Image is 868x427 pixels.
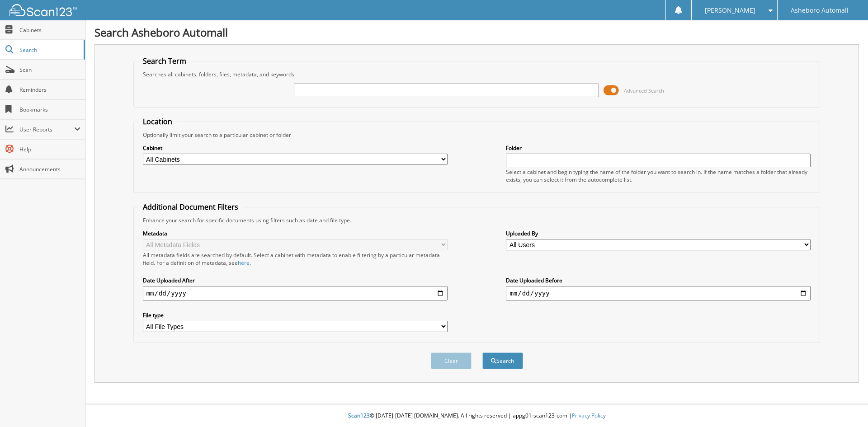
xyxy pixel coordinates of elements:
label: File type [143,311,448,319]
span: Search [19,46,79,54]
label: Cabinet [143,144,448,152]
label: Uploaded By [506,230,811,237]
span: Reminders [19,86,80,94]
div: Select a cabinet and begin typing the name of the folder you want to search in. If the name match... [506,168,811,183]
span: Announcements [19,165,80,173]
span: Advanced Search [624,87,664,94]
legend: Additional Document Filters [138,202,243,212]
img: scan123-logo-white.svg [9,4,77,16]
button: Search [482,352,523,369]
label: Date Uploaded Before [506,277,811,284]
span: Asheboro Automall [791,8,849,13]
a: here [238,259,250,267]
span: Help [19,145,80,153]
div: © [DATE]-[DATE] [DOMAIN_NAME]. All rights reserved | appg01-scan123-com | [85,405,868,427]
span: Scan123 [348,412,370,419]
h1: Search Asheboro Automall [94,25,859,40]
a: Privacy Policy [572,412,606,419]
button: Clear [431,352,472,369]
span: Bookmarks [19,106,80,113]
span: Cabinets [19,26,80,34]
span: [PERSON_NAME] [705,8,755,13]
label: Folder [506,144,811,152]
span: User Reports [19,126,74,133]
label: Date Uploaded After [143,277,448,284]
div: Enhance your search for specific documents using filters such as date and file type. [138,216,816,224]
legend: Search Term [138,56,191,66]
div: Optionally limit your search to a particular cabinet or folder [138,131,816,139]
input: end [506,286,811,300]
div: Searches all cabinets, folders, files, metadata, and keywords [138,70,816,78]
span: Scan [19,66,80,74]
label: Metadata [143,230,448,237]
input: start [143,286,448,300]
legend: Location [138,117,177,127]
div: All metadata fields are searched by default. Select a cabinet with metadata to enable filtering b... [143,251,448,267]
